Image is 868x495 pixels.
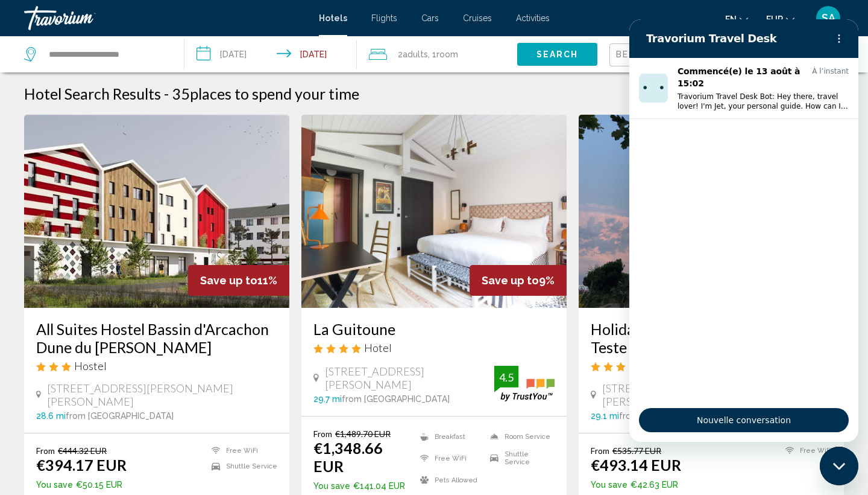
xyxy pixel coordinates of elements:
span: From [36,445,55,456]
a: La Guitoune [313,320,555,338]
span: Hotel [364,341,392,354]
span: You save [36,480,73,490]
div: 9% [470,265,567,296]
div: 3 star Hostel [36,359,277,372]
p: €141.04 EUR [313,481,414,491]
button: Change currency [766,10,794,28]
img: Hotel image [24,115,289,308]
span: Adults [403,49,428,59]
a: Flights [371,13,397,23]
a: Cruises [463,13,492,23]
span: 29.1 mi [591,411,619,421]
span: SA [822,12,835,24]
h1: Hotel Search Results [24,85,161,103]
span: Save up to [200,274,257,287]
p: €42.63 EUR [591,480,681,490]
ins: €394.17 EUR [36,456,127,474]
a: Hotels [319,13,347,23]
button: Search [517,43,597,65]
div: 4.5 [494,370,518,385]
li: Free WiFi [414,450,485,466]
div: 3 star Hotel [591,359,832,372]
img: Hotel image [301,115,567,308]
del: €1,489.70 EUR [335,429,391,439]
span: from [GEOGRAPHIC_DATA] [342,394,450,404]
img: Hotel image [579,115,844,308]
iframe: Fenêtre de messagerie [629,19,858,442]
span: 28.6 mi [36,411,66,421]
ins: €493.14 EUR [591,456,681,474]
a: Activities [516,13,550,23]
li: Breakfast [414,429,485,444]
span: EUR [766,14,783,24]
span: Hostel [74,359,107,372]
span: 29.7 mi [313,394,342,404]
span: 2 [398,46,428,63]
button: Travelers: 2 adults, 0 children [357,36,517,72]
span: Best Deals [616,49,679,59]
span: , 1 [428,46,458,63]
span: You save [313,481,350,491]
span: from [GEOGRAPHIC_DATA] [66,411,174,421]
h2: 35 [172,85,359,103]
li: Shuttle Service [484,450,555,466]
a: Cars [421,13,439,23]
span: From [313,429,332,439]
button: User Menu [813,5,844,31]
span: en [725,14,737,24]
p: €50.15 EUR [36,480,127,490]
span: [STREET_ADDRESS][PERSON_NAME] [602,382,772,408]
span: [STREET_ADDRESS][PERSON_NAME] [325,365,494,391]
iframe: Bouton de lancement de la fenêtre de messagerie, conversation en cours [820,447,858,485]
span: You save [591,480,627,490]
button: Change language [725,10,748,28]
mat-select: Sort by [616,50,687,60]
div: 4 star Hotel [313,341,555,354]
a: Holiday Inn Express Arcachon La Teste by IHG [591,320,832,356]
li: Room Service [484,429,555,444]
span: Room [436,49,458,59]
li: Free WiFi [206,445,277,456]
li: Pets Allowed [414,472,485,488]
del: €444.32 EUR [58,445,107,456]
ins: €1,348.66 EUR [313,439,383,475]
img: trustyou-badge.svg [494,366,555,401]
span: Hotel [629,359,656,372]
span: from [GEOGRAPHIC_DATA] [619,411,727,421]
a: Travorium [24,6,307,30]
span: Save up to [482,274,539,287]
span: - [164,85,169,103]
span: places to spend your time [190,85,359,103]
button: Check-in date: Oct 23, 2025 Check-out date: Oct 30, 2025 [184,36,357,72]
li: Shuttle Service [206,462,277,472]
div: 11% [188,265,289,296]
li: Free WiFi [779,445,832,456]
a: All Suites Hostel Bassin d'Arcachon Dune du [PERSON_NAME] [36,320,277,356]
span: [STREET_ADDRESS][PERSON_NAME][PERSON_NAME] [47,382,277,408]
span: Search [536,50,579,60]
del: €535.77 EUR [612,445,661,456]
span: From [591,445,609,456]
